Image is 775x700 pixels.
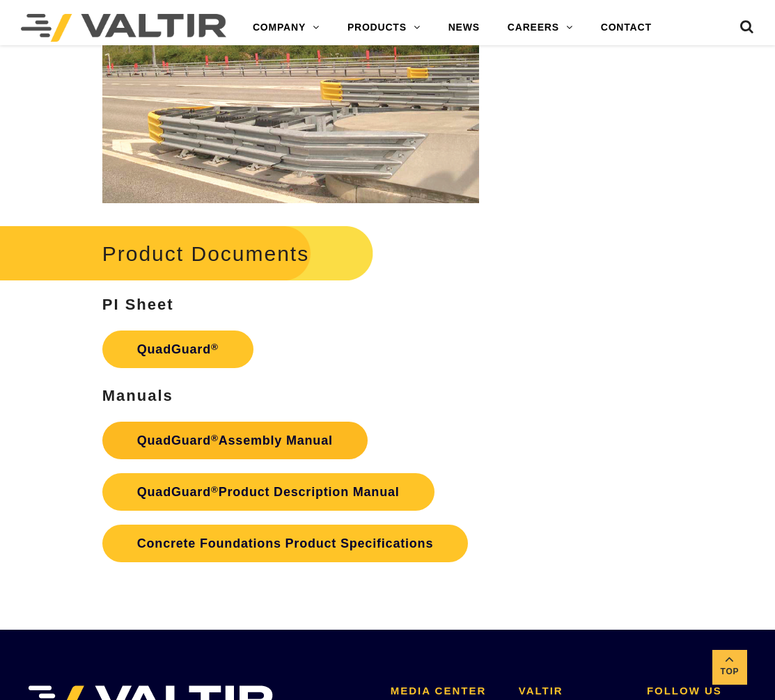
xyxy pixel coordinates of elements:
strong: Manuals [102,387,173,404]
a: Top [712,650,747,685]
a: COMPANY [239,14,334,42]
sup: ® [211,484,219,495]
a: CAREERS [494,14,587,42]
h2: VALTIR [519,685,626,697]
a: QuadGuard®Assembly Manual [102,422,368,459]
a: QuadGuard®Product Description Manual [102,473,435,511]
span: Top [712,664,747,680]
a: PRODUCTS [334,14,435,42]
strong: PI Sheet [102,296,174,313]
img: Valtir [21,14,226,42]
sup: ® [211,342,219,352]
a: Concrete Foundations Product Specifications [102,525,468,562]
a: CONTACT [587,14,666,42]
a: NEWS [435,14,494,42]
a: QuadGuard® [102,331,253,368]
h2: MEDIA CENTER [391,685,498,697]
h2: FOLLOW US [647,685,754,697]
sup: ® [211,433,219,443]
